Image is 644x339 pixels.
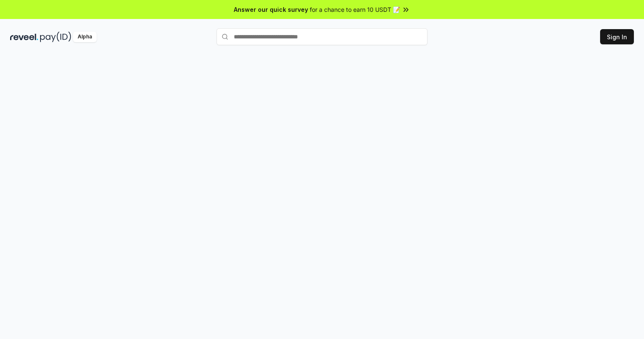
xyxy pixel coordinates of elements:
img: reveel_dark [10,32,38,42]
span: Answer our quick survey [234,5,308,14]
div: Alpha [73,32,97,42]
img: pay_id [40,32,71,42]
button: Sign In [600,29,634,44]
span: for a chance to earn 10 USDT 📝 [310,5,400,14]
